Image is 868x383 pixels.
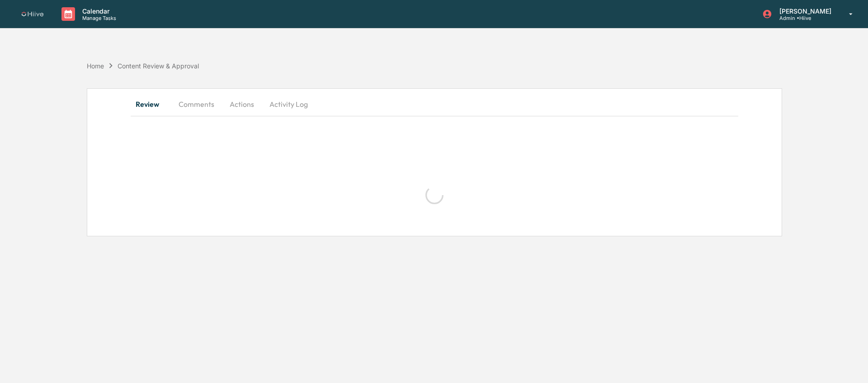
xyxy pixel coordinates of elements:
[772,7,836,15] p: [PERSON_NAME]
[75,7,121,15] p: Calendar
[87,62,104,70] div: Home
[222,93,262,115] button: Actions
[75,15,121,21] p: Manage Tasks
[171,93,222,115] button: Comments
[22,12,43,17] img: logo
[772,15,836,21] p: Admin • Hiive
[118,62,199,70] div: Content Review & Approval
[262,93,315,115] button: Activity Log
[131,93,738,115] div: secondary tabs example
[131,93,171,115] button: Review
